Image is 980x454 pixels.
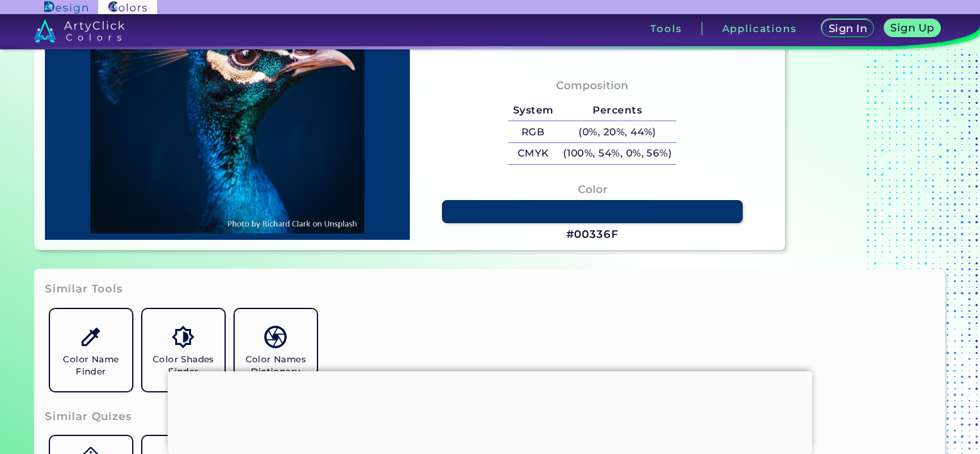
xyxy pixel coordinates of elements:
img: icon_color_shades.svg [172,326,194,348]
h5: Sign Up [890,22,934,33]
h4: Color [578,180,607,199]
h5: System [508,100,558,121]
a: Sign In [822,19,874,37]
a: Color Names Dictionary [230,304,322,396]
h4: Composition [556,76,629,95]
img: logo_artyclick_colors_white.svg [34,19,124,42]
h3: Applications [722,24,797,33]
h3: Similar Quizes [45,409,132,425]
h5: Percents [558,100,677,121]
a: Color Name Finder [45,304,137,396]
img: icon_color_name_finder.svg [80,326,102,348]
h5: Color Names Dictionary [240,353,312,378]
h5: Sign In [829,23,867,33]
h3: Tools [650,24,682,33]
h5: Color Shades Finder [148,353,219,378]
img: ArtyClick Design logo [44,1,87,13]
h5: CMYK [508,143,558,164]
a: Sign Up [884,19,941,37]
h5: Color Name Finder [55,353,127,378]
iframe: Advertisement [168,371,813,451]
img: icon_color_names_dictionary.svg [264,326,287,348]
h5: (0%, 20%, 44%) [558,121,677,142]
h3: #00336F [566,227,619,242]
a: Color Shades Finder [137,304,230,396]
h5: (100%, 54%, 0%, 56%) [558,143,677,164]
h5: RGB [508,121,558,142]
